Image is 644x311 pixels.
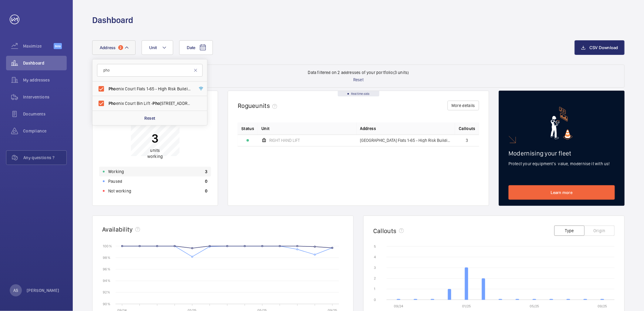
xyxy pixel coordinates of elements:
span: units [256,102,280,109]
span: Unit [149,45,157,50]
span: Pho [109,101,116,106]
span: enix Court Bin Lift - [STREET_ADDRESS] [109,100,192,106]
span: 2 [118,45,123,50]
text: 09/25 [598,304,607,308]
span: Pho [153,101,160,106]
span: 3 [466,138,468,142]
text: 3 [374,266,376,270]
text: 05/25 [530,304,539,308]
span: enix Court Flats 1-65 - High Risk Building - [STREET_ADDRESS] [109,86,192,92]
img: marketing-card.svg [551,107,573,140]
p: Reset [353,77,364,83]
text: 09/24 [394,304,403,308]
span: Documents [23,111,67,117]
p: 3 [205,169,207,175]
span: My addresses [23,77,67,83]
button: Origin [584,226,615,236]
span: Pho [109,86,116,91]
p: AS [13,287,18,293]
div: Real time data [338,91,379,96]
p: 3 [147,131,163,146]
span: Address [100,45,116,50]
p: Working [108,169,124,175]
span: CSV Download [589,45,618,50]
p: units [147,148,163,160]
span: RIGHT HAND LIFT [269,138,300,142]
h2: Rogue [238,102,280,109]
a: Learn more [508,185,615,200]
p: Protect your equipment's value, modernise it with us! [508,161,615,167]
input: Search by address [97,64,203,77]
p: Status [241,125,254,132]
text: 100 % [103,244,112,248]
text: 1 [374,287,375,291]
p: Not working [108,188,131,194]
button: Unit [142,40,173,55]
span: Address [360,125,376,132]
button: Type [554,226,585,236]
text: 01/25 [462,304,471,308]
text: 4 [374,255,376,259]
h1: Dashboard [92,15,133,26]
span: working [147,154,163,159]
text: 2 [374,276,376,280]
span: Interventions [23,94,67,100]
span: Any questions ? [23,155,66,161]
button: More details [448,101,479,110]
button: Date [179,40,213,55]
text: 96 % [103,267,110,271]
text: 90 % [103,302,110,306]
p: 0 [205,188,207,194]
span: Dashboard [23,60,67,66]
span: Maximize [23,43,54,49]
h2: Availability [102,226,133,233]
span: Date [187,45,196,50]
text: 0 [374,298,376,302]
span: Beta [54,43,62,49]
h2: Callouts [373,227,397,235]
p: 0 [205,178,207,184]
span: Compliance [23,128,67,134]
p: Data filtered on 2 addresses of your portfolio (3 units) [308,69,409,75]
span: [GEOGRAPHIC_DATA] Flats 1-65 - High Risk Building - [GEOGRAPHIC_DATA] 1-65 [360,138,452,142]
span: Callouts [459,125,475,132]
text: 92 % [103,290,110,294]
p: Paused [108,178,122,184]
text: 5 [374,244,376,249]
span: Unit [261,125,270,132]
h2: Modernising your fleet [508,149,615,157]
text: 94 % [103,279,110,283]
button: Address2 [92,40,136,55]
text: 98 % [103,256,110,260]
button: CSV Download [575,40,625,55]
p: [PERSON_NAME] [27,287,59,293]
p: Reset [144,115,156,121]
